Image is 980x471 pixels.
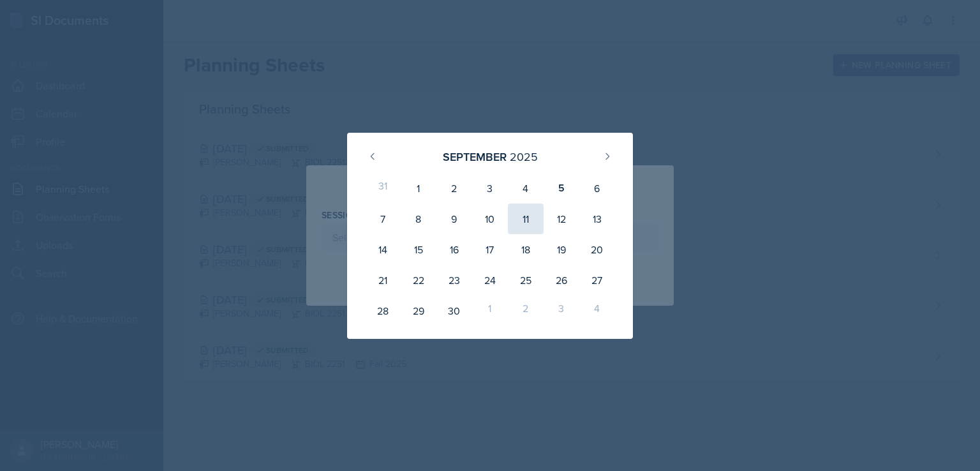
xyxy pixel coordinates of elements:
[508,265,544,295] div: 25
[365,204,401,234] div: 7
[544,234,579,265] div: 19
[544,265,579,295] div: 26
[436,173,472,204] div: 2
[401,234,436,265] div: 15
[436,204,472,234] div: 9
[579,204,615,234] div: 13
[544,173,579,204] div: 5
[508,173,544,204] div: 4
[401,265,436,295] div: 22
[401,173,436,204] div: 1
[401,204,436,234] div: 8
[472,295,508,326] div: 1
[579,265,615,295] div: 27
[365,173,401,204] div: 31
[510,148,538,165] div: 2025
[436,234,472,265] div: 16
[579,234,615,265] div: 20
[365,265,401,295] div: 21
[436,265,472,295] div: 23
[508,204,544,234] div: 11
[365,295,401,326] div: 28
[401,295,436,326] div: 29
[579,173,615,204] div: 6
[544,295,579,326] div: 3
[443,148,507,165] div: September
[544,204,579,234] div: 12
[472,234,508,265] div: 17
[472,173,508,204] div: 3
[436,295,472,326] div: 30
[472,204,508,234] div: 10
[508,295,544,326] div: 2
[508,234,544,265] div: 18
[579,295,615,326] div: 4
[472,265,508,295] div: 24
[365,234,401,265] div: 14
